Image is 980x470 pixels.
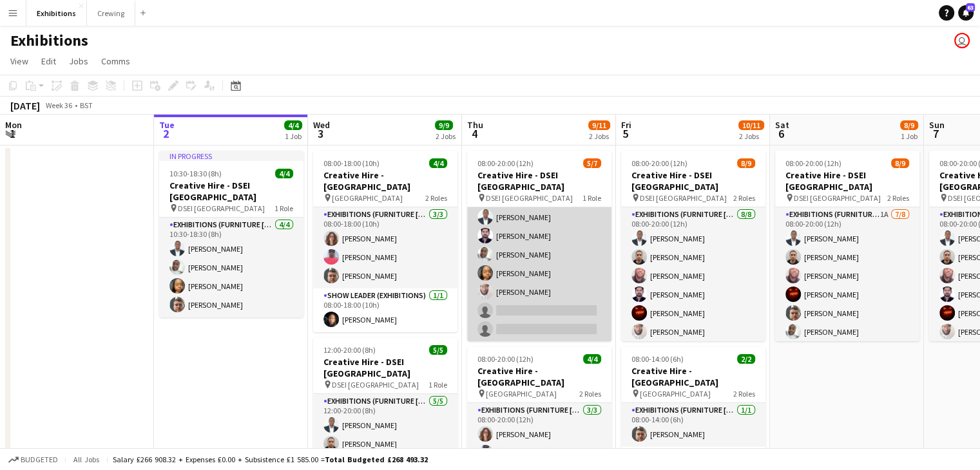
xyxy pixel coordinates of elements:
div: BST [80,100,93,110]
span: Budgeted [21,455,58,464]
span: Sat [775,119,789,131]
div: 1 Job [901,131,918,141]
a: 63 [958,5,974,21]
app-card-role: Exhibitions (Furniture [PERSON_NAME])1A7/808:00-20:00 (12h)[PERSON_NAME][PERSON_NAME][PERSON_NAME... [775,207,919,382]
span: 5/5 [429,345,447,355]
span: DSEI [GEOGRAPHIC_DATA] [332,380,419,390]
app-user-avatar: Joseph Smart [954,33,970,48]
span: 1 Role [582,193,601,203]
app-card-role: Exhibitions (Furniture [PERSON_NAME])1/108:00-14:00 (6h)[PERSON_NAME] [621,403,765,447]
div: Salary £266 908.32 + Expenses £0.00 + Subsistence £1 585.00 = [113,455,428,464]
span: 1 [3,126,22,141]
span: 1 Role [428,380,447,390]
span: 4 [465,126,483,141]
h3: Creative Hire - DSEI [GEOGRAPHIC_DATA] [159,180,303,203]
span: 08:00-20:00 (12h) [477,354,533,364]
app-job-card: 08:00-20:00 (12h)8/9Creative Hire - DSEI [GEOGRAPHIC_DATA] DSEI [GEOGRAPHIC_DATA]2 RolesExhibitio... [621,151,765,341]
span: 2/2 [737,354,755,364]
app-card-role: Exhibitions (Furniture [PERSON_NAME])3I2A5/708:00-20:00 (12h)[PERSON_NAME][PERSON_NAME][PERSON_NA... [467,186,611,342]
span: 10:30-18:30 (8h) [169,169,222,178]
app-job-card: 08:00-20:00 (12h)5/7Creative Hire - DSEI [GEOGRAPHIC_DATA] DSEI [GEOGRAPHIC_DATA]1 RoleExhibition... [467,151,611,341]
span: 5/7 [583,158,601,168]
button: Budgeted [6,453,60,467]
span: 10/11 [738,120,764,130]
span: Wed [313,119,330,131]
span: DSEI [GEOGRAPHIC_DATA] [486,193,573,203]
button: Crewing [87,1,135,26]
span: Tue [159,119,175,131]
h3: Creative Hire - DSEI [GEOGRAPHIC_DATA] [313,356,457,379]
span: 4/4 [284,120,302,130]
span: 2 Roles [425,193,447,203]
span: Total Budgeted £268 493.32 [325,455,428,464]
span: 8/9 [891,158,909,168]
span: Mon [5,119,22,131]
a: Jobs [64,53,93,70]
app-job-card: 08:00-18:00 (10h)4/4Creative Hire - [GEOGRAPHIC_DATA] [GEOGRAPHIC_DATA]2 RolesExhibitions (Furnit... [313,151,457,332]
h3: Creative Hire - DSEI [GEOGRAPHIC_DATA] [775,169,919,193]
span: Jobs [69,55,88,67]
span: [GEOGRAPHIC_DATA] [486,389,557,399]
span: DSEI [GEOGRAPHIC_DATA] [794,193,881,203]
span: 2 Roles [887,193,909,203]
span: 2 Roles [733,389,755,399]
div: [DATE] [10,99,40,112]
span: 63 [966,3,975,12]
span: 08:00-14:00 (6h) [631,354,684,364]
span: Sun [929,119,945,131]
a: View [5,53,34,70]
span: 5 [619,126,631,141]
app-job-card: 08:00-20:00 (12h)8/9Creative Hire - DSEI [GEOGRAPHIC_DATA] DSEI [GEOGRAPHIC_DATA]2 RolesExhibitio... [775,151,919,341]
a: Edit [36,53,61,70]
span: 8/9 [900,120,918,130]
span: 7 [927,126,945,141]
span: 9/11 [588,120,610,130]
app-job-card: In progress10:30-18:30 (8h)4/4Creative Hire - DSEI [GEOGRAPHIC_DATA] DSEI [GEOGRAPHIC_DATA]1 Role... [159,151,303,317]
div: In progress [159,151,303,161]
h3: Creative Hire - DSEI [GEOGRAPHIC_DATA] [467,169,611,193]
app-card-role: Show Leader (Exhibitions)1/108:00-18:00 (10h)[PERSON_NAME] [313,288,457,332]
span: 2 Roles [579,389,601,399]
span: 08:00-20:00 (12h) [631,158,687,168]
span: DSEI [GEOGRAPHIC_DATA] [178,203,265,213]
h3: Creative Hire - [GEOGRAPHIC_DATA] [467,365,611,388]
span: 08:00-20:00 (12h) [477,158,533,168]
span: 2 [157,126,175,141]
span: 3 [311,126,330,141]
h3: Creative Hire - [GEOGRAPHIC_DATA] [313,169,457,193]
div: 2 Jobs [436,131,456,141]
span: Comms [101,55,130,67]
span: Edit [41,55,56,67]
h3: Creative Hire - DSEI [GEOGRAPHIC_DATA] [621,169,765,193]
div: 1 Job [285,131,302,141]
span: [GEOGRAPHIC_DATA] [332,193,403,203]
span: 2 Roles [733,193,755,203]
app-card-role: Exhibitions (Furniture [PERSON_NAME])8/808:00-20:00 (12h)[PERSON_NAME][PERSON_NAME][PERSON_NAME][... [621,207,765,382]
button: Exhibitions [26,1,87,26]
span: 8/9 [737,158,755,168]
span: 1 Role [274,203,293,213]
a: Comms [96,53,135,70]
span: Week 36 [43,100,75,110]
div: 2 Jobs [739,131,764,141]
app-card-role: Exhibitions (Furniture [PERSON_NAME])4/410:30-18:30 (8h)[PERSON_NAME][PERSON_NAME][PERSON_NAME][P... [159,218,303,317]
span: Fri [621,119,631,131]
span: 9/9 [435,120,453,130]
span: 12:00-20:00 (8h) [323,345,376,355]
span: [GEOGRAPHIC_DATA] [640,389,711,399]
h1: Exhibitions [10,31,88,50]
h3: Creative Hire - [GEOGRAPHIC_DATA] [621,365,765,388]
span: 08:00-18:00 (10h) [323,158,380,168]
span: 08:00-20:00 (12h) [785,158,841,168]
span: 4/4 [583,354,601,364]
span: 6 [773,126,789,141]
span: View [10,55,28,67]
span: DSEI [GEOGRAPHIC_DATA] [640,193,727,203]
span: 4/4 [429,158,447,168]
span: 4/4 [275,169,293,178]
span: All jobs [71,455,102,464]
